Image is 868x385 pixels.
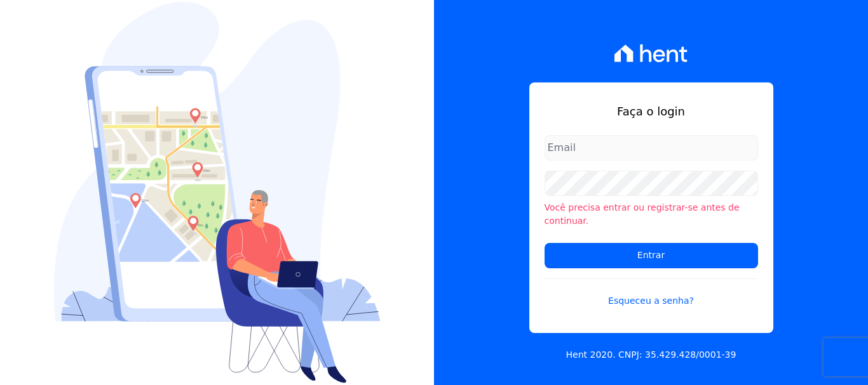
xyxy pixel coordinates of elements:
[545,278,758,308] a: Esqueceu a senha?
[545,201,758,228] li: Você precisa entrar ou registrar-se antes de continuar.
[54,2,381,383] img: Login
[545,103,758,120] h1: Faça o login
[545,135,758,160] input: Email
[545,243,758,268] input: Entrar
[566,348,736,362] p: Hent 2020. CNPJ: 35.429.428/0001-39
